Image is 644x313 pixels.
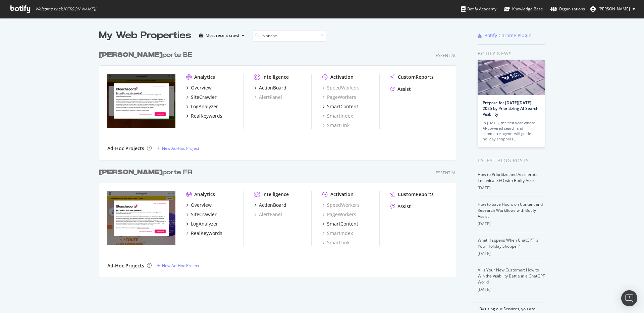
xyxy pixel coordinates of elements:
[478,221,545,227] div: [DATE]
[397,203,411,210] div: Assist
[478,157,545,164] div: Latest Blog Posts
[191,230,222,237] div: RealKeywords
[186,202,212,208] a: Overview
[461,6,496,12] div: Botify Academy
[186,221,218,227] a: LogAnalyzer
[322,103,358,110] a: SmartContent
[484,32,532,39] div: Botify Chrome Plugin
[478,267,545,285] a: AI Is Your New Customer: How to Win the Visibility Battle in a ChatGPT World
[322,113,353,119] a: SmartIndex
[322,202,360,208] a: SpeedWorkers
[157,145,199,151] a: New Ad-Hoc Project
[259,84,286,91] div: ActionBoard
[107,74,175,128] img: blancheporte.be
[186,103,218,110] a: LogAnalyzer
[504,6,543,12] div: Knowledge Base
[191,113,222,119] div: RealKeywords
[327,221,358,227] div: SmartContent
[621,290,637,306] div: Open Intercom Messenger
[186,94,217,101] a: SiteCrawler
[191,94,217,101] div: SiteCrawler
[397,86,411,92] div: Assist
[478,32,532,39] a: Botify Chrome Plugin
[322,211,356,218] a: PageWorkers
[436,53,456,58] div: Essential
[99,168,192,177] div: porte FR
[99,50,195,60] a: [PERSON_NAME]porte BE
[99,168,195,177] a: [PERSON_NAME]porte FR
[186,211,217,218] a: SiteCrawler
[107,262,144,269] div: Ad-Hoc Projects
[254,84,286,91] a: ActionBoard
[186,230,222,237] a: RealKeywords
[191,221,218,227] div: LogAnalyzer
[99,29,191,42] div: My Web Properties
[330,74,354,80] div: Activation
[398,191,434,198] div: CustomReports
[398,74,434,80] div: CustomReports
[262,191,289,198] div: Intelligence
[478,251,545,257] div: [DATE]
[478,201,543,219] a: How to Save Hours on Content and Research Workflows with Botify Assist
[390,74,434,80] a: CustomReports
[99,42,462,277] div: grid
[186,113,222,119] a: RealKeywords
[253,30,326,42] input: Search
[99,52,162,58] b: [PERSON_NAME]
[107,145,144,152] div: Ad-Hoc Projects
[478,50,545,57] div: Botify news
[99,169,162,176] b: [PERSON_NAME]
[390,203,411,210] a: Assist
[478,185,545,191] div: [DATE]
[436,170,456,176] div: Essential
[550,6,585,12] div: Organizations
[585,4,641,14] button: [PERSON_NAME]
[322,94,356,101] a: PageWorkers
[327,103,358,110] div: SmartContent
[157,263,199,268] a: New Ad-Hoc Project
[478,172,538,183] a: How to Prioritize and Accelerate Technical SEO with Botify Assist
[330,191,354,198] div: Activation
[322,230,353,237] a: SmartIndex
[191,84,212,91] div: Overview
[322,239,350,246] a: SmartLink
[478,237,538,249] a: What Happens When ChatGPT Is Your Holiday Shopper?
[254,211,282,218] a: AlertPanel
[390,86,411,92] a: Assist
[254,202,286,208] a: ActionBoard
[35,6,96,12] span: Welcome back, [PERSON_NAME] !
[390,191,434,198] a: CustomReports
[194,191,215,198] div: Analytics
[262,74,289,80] div: Intelligence
[259,202,286,208] div: ActionBoard
[191,211,217,218] div: SiteCrawler
[478,60,545,95] img: Prepare for Black Friday 2025 by Prioritizing AI Search Visibility
[186,84,212,91] a: Overview
[598,6,630,12] span: Olivier Job
[254,94,282,101] a: AlertPanel
[322,221,358,227] a: SmartContent
[191,103,218,110] div: LogAnalyzer
[99,50,192,60] div: porte BE
[197,30,247,41] button: Most recent crawl
[483,120,540,142] div: In [DATE], the first year where AI-powered search and commerce agents will guide holiday shoppers…
[478,287,545,293] div: [DATE]
[107,191,175,245] img: blancheporte.fr
[162,145,199,151] div: New Ad-Hoc Project
[322,122,350,129] a: SmartLink
[483,100,539,117] a: Prepare for [DATE][DATE] 2025 by Prioritizing AI Search Visibility
[162,263,199,268] div: New Ad-Hoc Project
[322,84,360,91] a: SpeedWorkers
[206,34,239,38] div: Most recent crawl
[194,74,215,80] div: Analytics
